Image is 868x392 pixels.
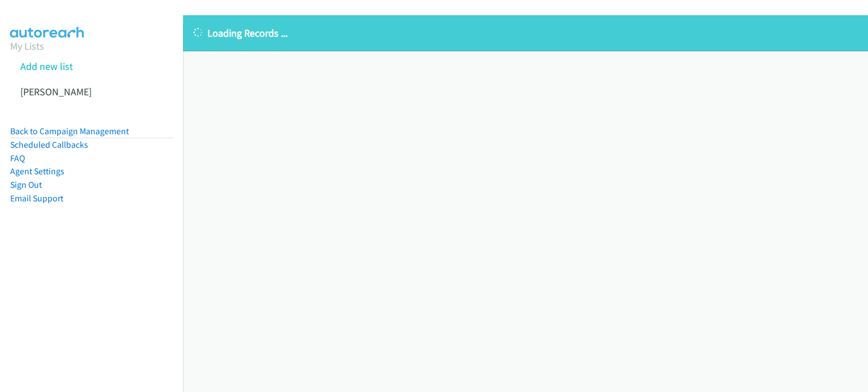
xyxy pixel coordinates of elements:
a: Back to Campaign Management [10,126,129,136]
a: [PERSON_NAME] [20,85,92,98]
a: Agent Settings [10,166,64,177]
a: Sign Out [10,179,42,190]
a: Email Support [10,193,63,204]
p: Loading Records ... [193,25,858,41]
a: Scheduled Callbacks [10,139,88,150]
a: FAQ [10,153,25,164]
a: Add new list [20,60,73,73]
a: My Lists [10,39,44,52]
